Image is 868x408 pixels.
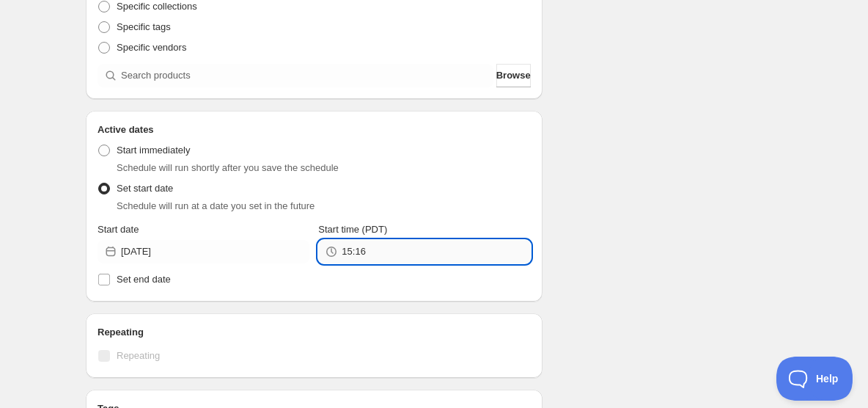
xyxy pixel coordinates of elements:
span: Start date [98,224,139,235]
h2: Active dates [98,123,531,137]
span: Specific collections [117,1,197,12]
span: Repeating [117,350,160,361]
h2: Repeating [98,325,531,340]
iframe: Toggle Customer Support [776,357,853,401]
span: Start immediately [117,145,190,156]
span: Specific tags [117,21,171,32]
span: Schedule will run at a date you set in the future [117,200,315,211]
input: Search products [121,64,493,87]
span: Set start date [117,183,173,194]
button: Browse [496,64,531,87]
span: Start time (PDT) [318,224,387,235]
span: Specific vendors [117,42,186,53]
span: Schedule will run shortly after you save the schedule [117,162,339,173]
span: Browse [496,68,531,83]
span: Set end date [117,274,171,285]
